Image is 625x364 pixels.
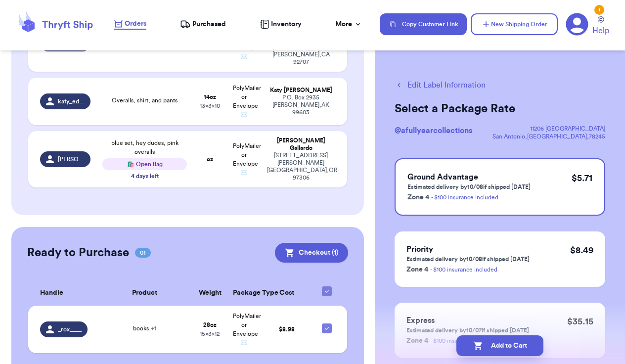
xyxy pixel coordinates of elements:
p: $ 35.15 [567,315,593,328]
button: Add to Cart [456,335,543,356]
span: @ afullyearcollections [395,127,472,135]
button: Edit Label Information [395,79,486,91]
span: 13 x 3 x 10 [200,103,220,109]
h2: Ready to Purchase [27,245,129,261]
h2: Select a Package Rate [395,101,605,117]
p: $ 5.71 [572,171,592,185]
p: Estimated delivery by 10/07 if shipped [DATE] [406,326,529,334]
th: Package Type [227,280,261,306]
strong: 14 oz [204,94,216,100]
p: Estimated delivery by 10/08 if shipped [DATE] [406,255,530,263]
div: P.O. Box 2935 [PERSON_NAME] , AK 99603 [267,94,335,116]
span: PolyMailer or Envelope ✉️ [233,313,261,346]
button: Checkout (1) [275,243,348,263]
div: 🛍️ Open Bag [102,158,186,170]
span: [PERSON_NAME] [58,155,85,163]
span: blue set, hey dudes, pink overalls [111,140,179,155]
div: More [335,19,362,29]
a: 1 [566,13,588,36]
span: 01 [135,248,151,258]
span: PolyMailer or Envelope ✉️ [233,143,261,176]
a: Inventory [260,19,302,29]
span: katy_edens [58,97,85,105]
div: San Antonio , [GEOGRAPHIC_DATA] , 78245 [492,133,605,140]
strong: 28 oz [203,322,217,328]
span: Orders [125,19,146,29]
a: Orders [114,19,146,30]
span: Help [592,25,609,37]
span: Ground Advantage [407,173,478,181]
span: + 1 [151,325,156,331]
div: [PERSON_NAME] Gallardo [267,137,335,152]
th: Cost [261,280,312,306]
span: books [133,325,156,331]
div: Katy [PERSON_NAME] [267,87,335,94]
strong: oz [207,156,213,162]
span: PolyMailer or Envelope ✉️ [233,85,261,118]
span: Priority [406,245,433,253]
p: $ 8.49 [570,243,593,257]
div: [STREET_ADDRESS] Santa [PERSON_NAME] , CA 92707 [267,36,335,66]
p: Estimated delivery by 10/08 if shipped [DATE] [407,183,531,191]
a: - $100 insurance included [430,267,497,273]
span: $ 8.98 [279,326,295,332]
span: Inventory [271,19,302,29]
a: - $100 insurance included [431,194,498,200]
span: Purchased [192,19,226,29]
button: New Shipping Order [471,13,558,35]
span: Express [406,317,435,324]
span: Handle [40,288,63,298]
span: 15 x 3 x 12 [200,331,220,337]
span: Zone 4 [407,194,429,201]
div: 4 days left [131,172,159,180]
div: 11206 [GEOGRAPHIC_DATA] [492,125,605,133]
a: Purchased [180,19,226,29]
th: Weight [193,280,227,306]
span: Zone 4 [406,266,428,273]
a: Help [592,16,609,37]
div: [STREET_ADDRESS][PERSON_NAME] [GEOGRAPHIC_DATA] , OR 97306 [267,152,335,182]
th: Product [96,280,192,306]
span: Overalls, shirt, and pants [112,97,178,103]
span: _rox____ [58,325,82,333]
button: Copy Customer Link [380,13,467,35]
div: 1 [594,5,604,15]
